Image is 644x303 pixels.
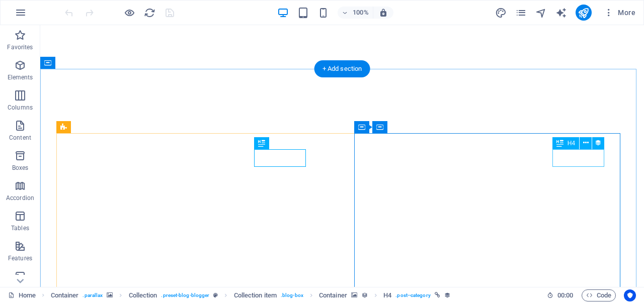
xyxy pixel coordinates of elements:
[8,254,32,262] p: Features
[576,5,592,21] button: publish
[515,7,527,19] button: pages
[338,7,373,19] button: 100%
[11,224,29,232] p: Tables
[495,7,507,19] i: Design (Ctrl+Alt+Y)
[515,7,527,19] i: Pages (Ctrl+Alt+S)
[319,289,347,301] span: Click to select. Double-click to edit
[444,292,451,298] i: This element is bound to a collection
[107,292,113,298] i: This element contains a background
[8,289,36,301] a: Click to cancel selection. Double-click to open Pages
[395,289,430,301] span: . post--category
[9,134,31,142] p: Content
[281,289,303,301] span: . blog-box
[582,289,616,301] button: Code
[600,5,639,21] button: More
[51,289,451,301] nav: breadcrumb
[353,7,369,19] h6: 100%
[8,73,33,81] p: Elements
[624,289,636,301] button: Usercentrics
[161,289,209,301] span: . preset-blog-blogger
[12,164,29,172] p: Boxes
[83,289,103,301] span: . parallax
[435,292,440,298] i: This element is linked
[383,289,391,301] span: Click to select. Double-click to edit
[568,140,575,146] span: H4
[557,289,573,301] span: 00 00
[144,7,155,19] i: Reload page
[234,289,277,301] span: Click to select. Double-click to edit
[379,8,388,17] i: On resize automatically adjust zoom level to fit chosen device.
[314,60,370,77] div: + Add section
[123,7,135,19] button: Click here to leave preview mode and continue editing
[6,194,34,202] p: Accordion
[535,7,547,19] button: navigator
[129,289,157,301] span: Click to select. Double-click to edit
[143,7,155,19] button: reload
[351,292,357,298] i: This element contains a background
[586,289,611,301] span: Code
[8,104,33,112] p: Columns
[361,292,368,298] i: This element can be bound to a collection field
[51,289,79,301] span: Click to select. Double-click to edit
[555,7,567,19] i: AI Writer
[213,292,218,298] i: This element is a customizable preset
[535,7,547,19] i: Navigator
[495,7,507,19] button: design
[565,291,566,299] span: :
[555,7,568,19] button: text_generator
[604,8,635,18] span: More
[547,289,574,301] h6: Session time
[7,43,33,51] p: Favorites
[578,7,589,19] i: Publish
